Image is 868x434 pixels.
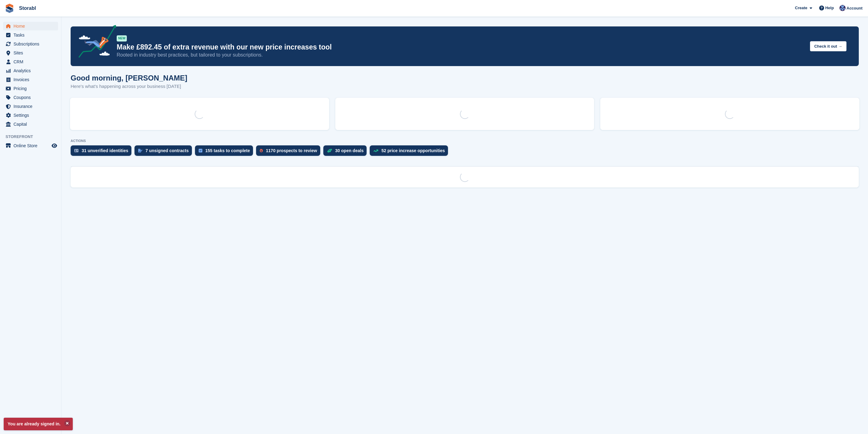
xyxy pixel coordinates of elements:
span: Coupons [14,93,50,102]
a: 31 unverified identities [71,145,134,159]
img: deal-1b604bf984904fb50ccaf53a9ad4b4a5d6e5aea283cecdc64d6e3604feb123c2.svg [327,148,332,153]
span: Insurance [14,102,50,111]
span: Online Store [14,141,50,150]
span: Account [847,5,862,11]
img: price-adjustments-announcement-icon-8257ccfd72463d97f412b2fc003d46551f7dbcb40ab6d574587a9cd5c0d94... [73,25,116,60]
a: Preview store [51,142,58,149]
img: price_increase_opportunities-93ffe204e8149a01c8c9dc8f82e8f89637d9d84a8eef4429ea346261dce0b2c0.svg [373,149,378,152]
span: Sites [14,49,50,57]
img: Tegan Ewart [839,5,846,11]
p: You are already signed in. [4,418,73,430]
a: menu [3,75,58,84]
img: verify_identity-adf6edd0f0f0b5bbfe63781bf79b02c33cf7c696d77639b501bdc392416b5a36.svg [74,149,79,152]
span: CRM [14,57,50,66]
span: Invoices [14,75,50,84]
p: ACTIONS [71,139,859,143]
span: Home [14,22,50,30]
a: menu [3,84,58,93]
p: Make £892.45 of extra revenue with our new price increases tool [117,43,805,52]
button: Check it out → [810,41,847,51]
div: 1170 prospects to review [266,148,317,153]
a: menu [3,111,58,120]
a: Storabl [17,3,38,13]
a: menu [3,40,58,48]
a: 155 tasks to complete [195,145,256,159]
a: menu [3,93,58,102]
img: task-75834270c22a3079a89374b754ae025e5fb1db73e45f91037f5363f120a921f8.svg [199,149,202,152]
p: Here's what's happening across your business [DATE] [71,83,187,90]
a: menu [3,102,58,111]
img: stora-icon-8386f47178a22dfd0bd8f6a31ec36ba5ce8667c1dd55bd0f319d3a0aa187defe.svg [5,4,14,13]
span: Subscriptions [14,40,50,48]
a: 30 open deals [323,145,370,159]
span: Create [795,5,807,11]
span: Tasks [14,31,50,39]
img: contract_signature_icon-13c848040528278c33f63329250d36e43548de30e8caae1d1a13099fd9432cc5.svg [138,149,142,152]
a: menu [3,66,58,75]
div: NEW [117,35,127,41]
span: Capital [14,120,50,128]
a: menu [3,57,58,66]
span: Settings [14,111,50,120]
span: Storefront [6,134,61,140]
div: 7 unsigned contracts [146,148,189,153]
span: Analytics [14,66,50,75]
a: menu [3,141,58,150]
a: 1170 prospects to review [256,145,323,159]
div: 52 price increase opportunities [381,148,445,153]
h1: Good morning, [PERSON_NAME] [71,74,187,82]
a: menu [3,49,58,57]
div: 155 tasks to complete [205,148,250,153]
span: Help [825,5,834,11]
div: 31 unverified identities [82,148,128,153]
a: menu [3,120,58,128]
a: 52 price increase opportunities [370,145,451,159]
a: menu [3,22,58,30]
div: 30 open deals [335,148,364,153]
a: 7 unsigned contracts [134,145,195,159]
img: prospect-51fa495bee0391a8d652442698ab0144808aea92771e9ea1ae160a38d050c398.svg [260,149,263,152]
p: Rooted in industry best practices, but tailored to your subscriptions. [117,52,805,58]
span: Pricing [14,84,50,93]
a: menu [3,31,58,39]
